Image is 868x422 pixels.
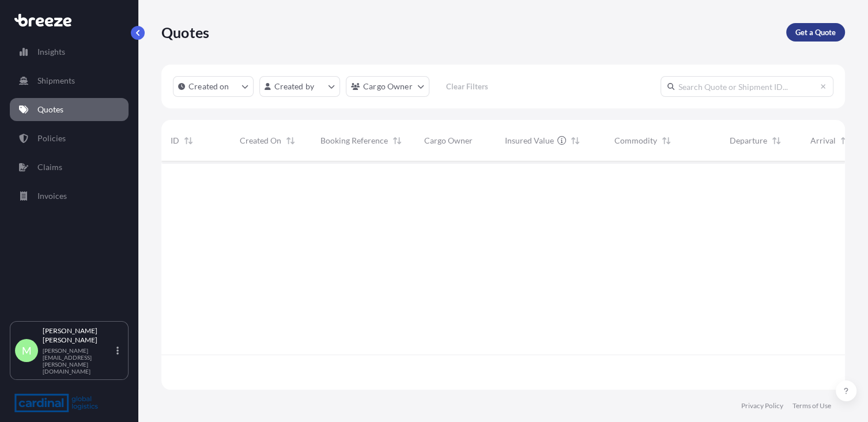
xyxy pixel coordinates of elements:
button: Sort [659,134,673,148]
span: M [22,345,32,356]
p: Claims [37,161,62,173]
a: Claims [10,156,129,179]
input: Search Quote or Shipment ID... [661,76,833,97]
p: Quotes [37,104,63,115]
p: Invoices [37,190,67,202]
span: Created On [240,135,281,146]
button: createdBy Filter options [259,76,340,97]
p: Created by [274,81,315,92]
button: Sort [769,134,783,148]
button: Sort [838,134,852,148]
p: Cargo Owner [363,81,413,92]
span: Booking Reference [320,135,388,146]
p: Policies [37,133,66,144]
p: Get a Quote [795,27,836,38]
a: Quotes [10,98,129,121]
img: organization-logo [14,394,98,412]
a: Shipments [10,69,129,92]
span: Arrival [810,135,836,146]
button: Sort [390,134,404,148]
span: Departure [730,135,767,146]
a: Insights [10,40,129,63]
button: createdOn Filter options [173,76,254,97]
span: Commodity [614,135,657,146]
button: Clear Filters [435,77,500,96]
p: Insights [37,46,65,58]
button: cargoOwner Filter options [346,76,429,97]
a: Privacy Policy [741,401,783,410]
span: Cargo Owner [424,135,473,146]
a: Terms of Use [792,401,831,410]
button: Sort [284,134,297,148]
p: Shipments [37,75,75,86]
p: Created on [188,81,229,92]
p: Quotes [161,23,209,42]
p: [PERSON_NAME] [PERSON_NAME] [43,326,114,345]
a: Get a Quote [786,23,845,42]
button: Sort [182,134,195,148]
p: [PERSON_NAME][EMAIL_ADDRESS][PERSON_NAME][DOMAIN_NAME] [43,347,114,375]
span: Insured Value [505,135,554,146]
button: Sort [568,134,582,148]
p: Clear Filters [446,81,488,92]
span: ID [171,135,179,146]
a: Policies [10,127,129,150]
a: Invoices [10,184,129,208]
